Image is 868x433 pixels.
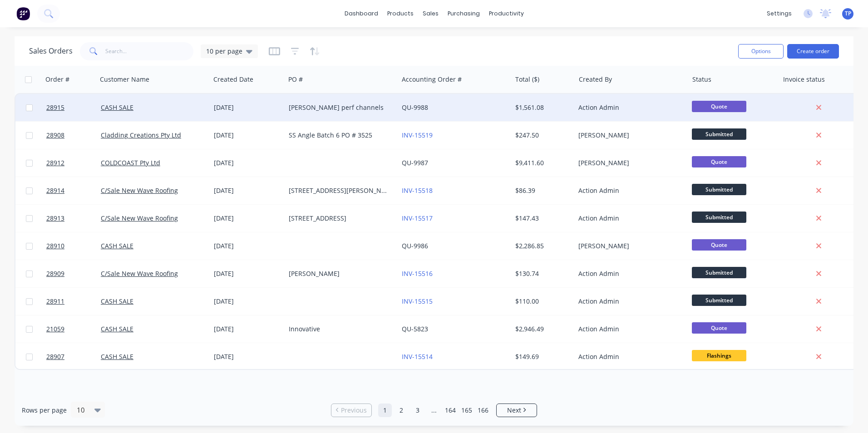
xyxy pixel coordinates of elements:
[214,352,281,361] div: [DATE]
[692,267,746,278] span: Submitted
[402,269,433,278] a: INV-15516
[578,131,679,140] div: [PERSON_NAME]
[515,325,568,334] div: $2,946.49
[378,403,392,417] a: Page 1 is your current page
[289,186,390,195] div: [STREET_ADDRESS][PERSON_NAME][PERSON_NAME]
[46,288,101,315] a: 28911
[327,403,541,417] ul: Pagination
[340,7,383,20] a: dashboard
[402,158,428,167] a: QU-9987
[402,352,433,361] a: INV-15514
[692,350,746,361] span: Flashings
[101,158,160,167] a: COLDCOAST Pty Ltd
[289,269,390,278] div: [PERSON_NAME]
[46,186,64,195] span: 28914
[402,75,462,84] div: Accounting Order #
[46,214,64,223] span: 28913
[383,7,418,20] div: products
[402,214,433,222] a: INV-15517
[101,352,133,361] a: CASH SALE
[692,75,711,84] div: Status
[45,75,69,84] div: Order #
[515,269,568,278] div: $130.74
[46,205,101,232] a: 28913
[105,42,194,60] input: Search...
[214,131,281,140] div: [DATE]
[418,7,443,20] div: sales
[206,46,242,56] span: 10 per page
[289,131,390,140] div: SS Angle Batch 6 PO # 3525
[214,241,281,251] div: [DATE]
[692,322,746,334] span: Quote
[46,103,64,112] span: 28915
[515,186,568,195] div: $86.39
[402,297,433,305] a: INV-15515
[515,103,568,112] div: $1,561.08
[738,44,784,59] button: Options
[515,158,568,167] div: $9,411.60
[578,325,679,334] div: Action Admin
[101,131,181,139] a: Cladding Creations Pty Ltd
[46,122,101,149] a: 28908
[515,241,568,251] div: $2,286.85
[101,103,133,112] a: CASH SALE
[402,103,428,112] a: QU-9988
[579,75,612,84] div: Created By
[578,269,679,278] div: Action Admin
[787,44,839,59] button: Create order
[692,212,746,223] span: Submitted
[507,406,521,415] span: Next
[46,131,64,140] span: 28908
[46,343,101,370] a: 28907
[101,186,178,195] a: C/Sale New Wave Roofing
[460,403,473,417] a: Page 165
[289,103,390,112] div: [PERSON_NAME] perf channels
[46,241,64,251] span: 28910
[762,7,796,20] div: settings
[29,47,73,55] h1: Sales Orders
[46,158,64,167] span: 28912
[692,239,746,251] span: Quote
[692,128,746,140] span: Submitted
[101,241,133,250] a: CASH SALE
[46,269,64,278] span: 28909
[402,186,433,195] a: INV-15518
[101,297,133,305] a: CASH SALE
[845,10,851,18] span: TP
[395,403,408,417] a: Page 2
[444,403,457,417] a: Page 164
[341,406,367,415] span: Previous
[22,406,67,415] span: Rows per page
[692,101,746,112] span: Quote
[214,269,281,278] div: [DATE]
[484,7,528,20] div: productivity
[692,184,746,195] span: Submitted
[411,403,424,417] a: Page 3
[214,297,281,306] div: [DATE]
[46,352,64,361] span: 28907
[214,214,281,223] div: [DATE]
[476,403,490,417] a: Page 166
[443,7,484,20] div: purchasing
[46,260,101,287] a: 28909
[515,214,568,223] div: $147.43
[214,158,281,167] div: [DATE]
[515,297,568,306] div: $110.00
[578,214,679,223] div: Action Admin
[288,75,303,84] div: PO #
[515,75,539,84] div: Total ($)
[46,149,101,177] a: 28912
[101,269,178,278] a: C/Sale New Wave Roofing
[497,406,537,415] a: Next page
[402,131,433,139] a: INV-15519
[578,297,679,306] div: Action Admin
[46,315,101,343] a: 21059
[402,325,428,333] a: QU-5823
[214,325,281,334] div: [DATE]
[101,214,178,222] a: C/Sale New Wave Roofing
[46,232,101,260] a: 28910
[289,325,390,334] div: Innovative
[16,7,30,20] img: Factory
[578,103,679,112] div: Action Admin
[515,131,568,140] div: $247.50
